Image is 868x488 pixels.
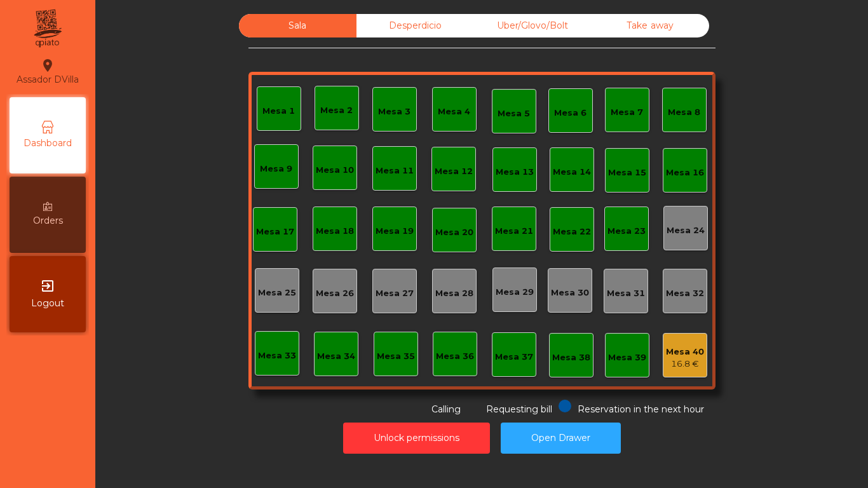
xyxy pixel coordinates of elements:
[438,105,470,118] div: Mesa 4
[592,14,709,37] div: Take away
[24,137,72,150] span: Dashboard
[260,163,292,175] div: Mesa 9
[578,403,704,415] span: Reservation in the next hour
[553,166,591,179] div: Mesa 14
[31,297,64,310] span: Logout
[262,105,295,118] div: Mesa 1
[496,166,534,179] div: Mesa 13
[376,165,414,177] div: Mesa 11
[495,351,533,363] div: Mesa 37
[666,287,704,300] div: Mesa 32
[316,164,354,177] div: Mesa 10
[320,104,353,117] div: Mesa 2
[666,346,704,358] div: Mesa 40
[554,107,587,119] div: Mesa 6
[501,423,621,454] button: Open Drawer
[607,287,645,300] div: Mesa 31
[607,225,646,238] div: Mesa 23
[258,287,296,299] div: Mesa 25
[316,287,354,300] div: Mesa 26
[495,225,533,238] div: Mesa 21
[435,226,473,239] div: Mesa 20
[435,165,473,178] div: Mesa 12
[17,56,79,88] div: Assador DVilla
[553,226,591,238] div: Mesa 22
[343,423,490,454] button: Unlock permissions
[608,166,646,179] div: Mesa 15
[498,107,530,120] div: Mesa 5
[496,286,534,299] div: Mesa 29
[256,226,294,238] div: Mesa 17
[668,106,700,119] div: Mesa 8
[474,14,592,37] div: Uber/Glovo/Bolt
[258,349,296,362] div: Mesa 33
[316,225,354,238] div: Mesa 18
[486,403,552,415] span: Requesting bill
[378,105,410,118] div: Mesa 3
[551,287,589,299] div: Mesa 30
[317,350,355,363] div: Mesa 34
[666,166,704,179] div: Mesa 16
[32,6,63,51] img: qpiato
[436,350,474,363] div: Mesa 36
[608,351,646,364] div: Mesa 39
[33,214,63,227] span: Orders
[611,106,643,119] div: Mesa 7
[376,287,414,300] div: Mesa 27
[356,14,474,37] div: Desperdicio
[239,14,356,37] div: Sala
[377,350,415,363] div: Mesa 35
[435,287,473,300] div: Mesa 28
[40,58,55,73] i: location_on
[666,358,704,370] div: 16.8 €
[431,403,461,415] span: Calling
[40,278,55,294] i: exit_to_app
[376,225,414,238] div: Mesa 19
[667,224,705,237] div: Mesa 24
[552,351,590,364] div: Mesa 38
